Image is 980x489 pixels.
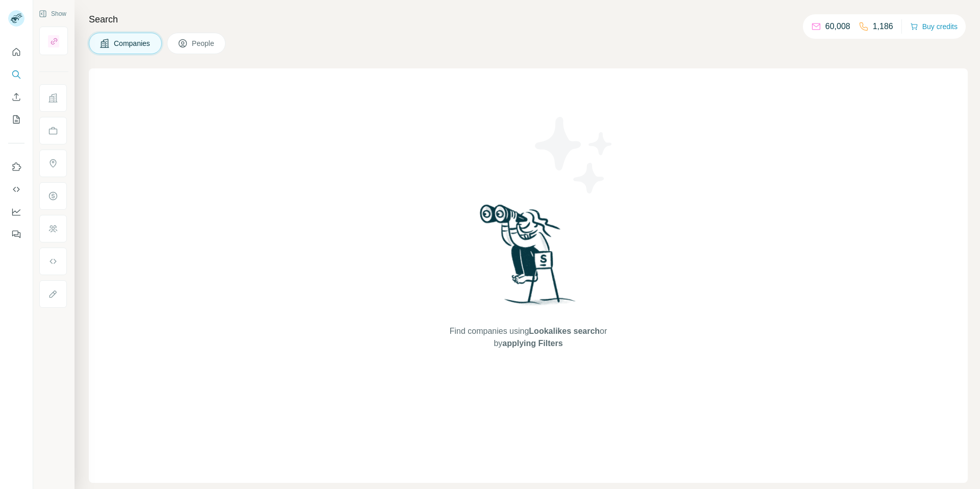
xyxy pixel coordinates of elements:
[192,38,215,48] span: People
[447,325,610,350] span: Find companies using or by
[8,110,24,129] button: My lists
[114,38,151,48] span: Companies
[475,202,581,315] img: Surfe Illustration - Woman searching with binoculars
[89,12,968,27] h4: Search
[529,327,600,335] span: Lookalikes search
[8,180,24,199] button: Use Surfe API
[528,109,620,201] img: Surfe Illustration - Stars
[8,158,24,176] button: Use Surfe on LinkedIn
[502,339,562,348] span: applying Filters
[8,88,24,106] button: Enrich CSV
[32,6,73,21] button: Show
[873,20,893,33] p: 1,186
[8,65,24,84] button: Search
[910,19,958,34] button: Buy credits
[825,20,850,33] p: 60,008
[8,225,24,243] button: Feedback
[8,43,24,61] button: Quick start
[8,203,24,221] button: Dashboard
